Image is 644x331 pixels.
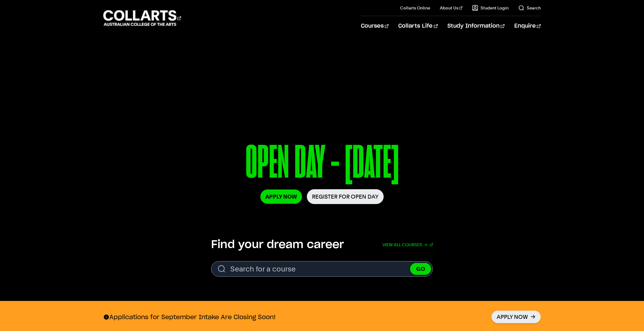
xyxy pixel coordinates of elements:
a: Collarts Online [400,5,430,11]
a: About Us [440,5,462,11]
a: Collarts Life [398,16,437,36]
form: Search [211,261,433,277]
a: Apply Now [260,189,302,204]
a: View all courses [382,238,433,251]
div: Go to homepage [103,9,181,27]
a: Courses [361,16,389,36]
p: OPEN DAY - [DATE] [158,139,486,189]
a: Register for Open Day [307,189,384,204]
button: GO [410,263,431,275]
a: Student Login [472,5,509,11]
a: Enquire [514,16,541,36]
a: Search [518,5,541,11]
p: Applications for September Intake Are Closing Soon! [103,313,276,321]
input: Search for a course [211,261,433,277]
h2: Find your dream career [211,238,344,251]
a: Apply Now [492,311,541,323]
a: Study Information [447,16,505,36]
